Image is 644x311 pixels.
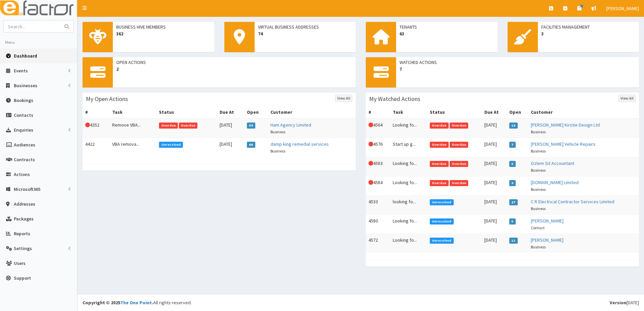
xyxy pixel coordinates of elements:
span: Overdue [450,142,469,148]
td: [DATE] [482,157,507,176]
th: # [83,106,109,118]
span: Users [14,260,26,266]
span: 13 [509,123,518,129]
a: Ozlem Sit Accountant [531,160,574,166]
span: Events [14,68,28,74]
span: Contacts [14,112,33,118]
a: [DOMAIN_NAME] Limited [531,179,579,185]
th: Customer [268,106,356,118]
small: Business [270,148,285,153]
td: 4583 [366,157,390,176]
span: Overdue [179,123,198,129]
a: C R Electrical Contractor Services Limited [531,199,614,205]
span: Unresolved [430,218,454,224]
span: Addresses [14,201,35,207]
th: Open [507,106,528,118]
span: Businesses [14,82,37,89]
small: Business [531,206,546,211]
td: Looking fo... [390,118,427,138]
td: Looking fo... [390,234,427,253]
td: 4572 [366,234,390,253]
td: 4564 [366,118,390,138]
span: 3 [509,180,516,186]
span: 84 [247,123,255,129]
span: 7 [399,66,636,72]
small: Business [531,168,546,173]
th: Open [244,106,268,118]
td: [DATE] [482,118,507,138]
a: [PERSON_NAME] [531,218,563,224]
th: Task [390,106,427,118]
span: 74 [258,30,353,37]
span: Dashboard [14,53,37,59]
td: [DATE] [482,176,507,196]
span: Enquiries [14,127,33,133]
small: Business [531,129,546,134]
span: Unresolved [430,238,454,244]
h3: My Watched Actions [369,96,420,102]
td: [DATE] [482,215,507,234]
a: damp king remedial services [270,141,329,147]
span: Virtual Business Addresses [258,24,353,30]
span: Overdue [430,142,449,148]
a: Ham Agency Limited [270,122,311,128]
td: [DATE] [217,118,244,138]
th: Customer [528,106,639,118]
th: Status [427,106,482,118]
i: This Action is overdue! [368,161,373,166]
small: Contact [531,225,545,230]
span: Packages [14,216,34,222]
span: Support [14,275,31,281]
td: 4584 [366,176,390,196]
span: Audiences [14,142,35,148]
span: Overdue [159,123,178,129]
span: Actions [14,171,30,177]
td: Remove VBA... [109,118,156,138]
span: Overdue [450,180,469,186]
th: # [366,106,390,118]
span: Bookings [14,97,33,103]
span: 27 [509,199,518,205]
i: This Action is overdue! [368,180,373,185]
td: [DATE] [217,138,244,157]
footer: All rights reserved. [77,294,644,311]
span: [PERSON_NAME] [606,5,639,11]
strong: Copyright © 2025 . [83,300,153,306]
small: Business [531,244,546,249]
td: 4352 [83,118,109,138]
span: Contracts [14,157,35,163]
span: 63 [399,30,494,37]
td: looking fo... [390,196,427,215]
a: The One Point [120,300,152,306]
span: Facilities Management [541,24,636,30]
td: Looking fo... [390,157,427,176]
input: Search... [4,21,60,32]
span: Microsoft365 [14,186,40,192]
span: Overdue [430,180,449,186]
td: [DATE] [482,196,507,215]
td: Looking fo... [390,215,427,234]
b: Version [610,300,626,306]
td: 4576 [366,138,390,157]
th: Due At [217,106,244,118]
span: Tenants [399,24,494,30]
span: Business Hive Members [116,24,211,30]
span: Reports [14,231,30,237]
span: 66 [247,142,255,148]
a: [PERSON_NAME] Vehicle Repairs [531,141,595,147]
i: This Action is overdue! [368,123,373,127]
td: Looking fo... [390,176,427,196]
span: Open Actions [116,59,352,66]
td: VBA remova... [109,138,156,157]
i: This Action is overdue! [85,123,90,127]
i: This Action is overdue! [368,142,373,146]
span: 3 [541,30,636,37]
div: [DATE] [610,299,639,306]
span: Unresolved [430,199,454,205]
th: Status [156,106,217,118]
td: Start up g... [390,138,427,157]
a: View All [618,95,636,102]
th: Task [109,106,156,118]
span: 2 [116,66,352,72]
a: View All [335,95,352,102]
